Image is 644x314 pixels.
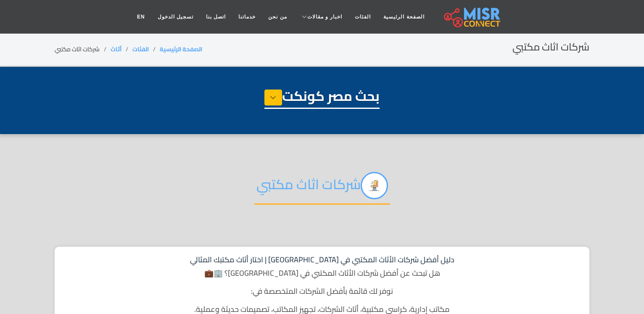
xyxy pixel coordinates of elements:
[262,9,293,25] a: من نحن
[254,172,390,205] h2: شركات اثاث مكتبي
[63,267,581,279] p: هل تبحث عن أفضل شركات الأثاث المكتبي في [GEOGRAPHIC_DATA]؟ 🏢💼
[63,285,581,297] p: نوفر لك قائمة بأفضل الشركات المتخصصة في:
[512,41,589,53] h2: شركات اثاث مكتبي
[377,9,430,25] a: الصفحة الرئيسية
[160,44,202,55] a: الصفحة الرئيسية
[348,9,377,25] a: الفئات
[444,6,500,27] img: main.misr_connect
[151,9,200,25] a: تسجيل الدخول
[307,13,343,21] span: اخبار و مقالات
[293,9,349,25] a: اخبار و مقالات
[361,172,388,199] img: 9qpt80uBjYwFUuCFtFJU.png
[63,255,581,264] h1: دليل أفضل شركات الأثاث المكتبي في [GEOGRAPHIC_DATA] | اختار أثاث مكتبك المثالي
[55,45,111,54] li: شركات اثاث مكتبي
[232,9,262,25] a: خدماتنا
[111,44,121,55] a: أثاث
[132,44,149,55] a: الفئات
[264,88,380,109] h1: بحث مصر كونكت
[200,9,232,25] a: اتصل بنا
[131,9,151,25] a: EN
